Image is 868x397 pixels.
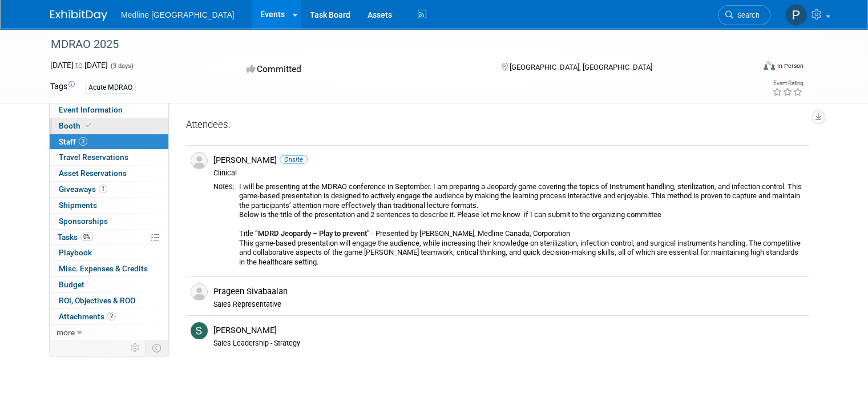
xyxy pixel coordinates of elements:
[692,59,804,77] div: Event Format
[50,293,168,308] a: ROI, Objectives & ROO
[213,169,805,178] div: Clinical
[50,214,168,229] a: Sponsorships
[50,230,168,245] a: Tasks0%
[121,10,235,19] span: Medline [GEOGRAPHIC_DATA]
[50,277,168,292] a: Budget
[59,296,135,305] span: ROI, Objectives & ROO
[50,261,168,276] a: Misc. Expenses & Credits
[280,155,308,164] span: Onsite
[213,325,805,336] div: [PERSON_NAME]
[239,182,805,267] div: I will be presenting at the MDRAO conference in September. I am preparing a Jeopardy game coverin...
[50,102,168,118] a: Event Information
[213,300,805,309] div: Sales Representative
[777,62,804,70] div: In-Person
[50,81,75,94] td: Tags
[79,137,87,146] span: 3
[191,322,208,339] img: S.jpg
[59,137,87,146] span: Staff
[50,118,168,134] a: Booth
[56,328,75,337] span: more
[80,232,93,241] span: 0%
[785,4,807,26] img: Prageen Sivabaalan
[59,216,108,226] span: Sponsorships
[772,81,803,86] div: Event Rating
[733,11,760,19] span: Search
[50,245,168,260] a: Playbook
[59,248,92,257] span: Playbook
[47,34,740,55] div: MDRAO 2025
[718,5,770,25] a: Search
[59,105,123,114] span: Event Information
[107,312,116,320] span: 2
[58,232,93,242] span: Tasks
[50,309,168,324] a: Attachments2
[258,229,367,238] b: MDRD Jeopardy – Play to prevent
[213,339,805,348] div: Sales Leadership - Strategy
[59,185,107,194] span: Giveaways
[59,280,84,289] span: Budget
[126,340,146,355] td: Personalize Event Tab Strip
[186,118,809,133] div: Attendees:
[510,63,652,71] span: [GEOGRAPHIC_DATA], [GEOGRAPHIC_DATA]
[59,264,148,273] span: Misc. Expenses & Credits
[213,182,235,191] div: Notes:
[110,62,134,70] span: (3 days)
[764,61,775,70] img: Format-Inperson.png
[50,166,168,181] a: Asset Reservations
[99,185,107,193] span: 1
[191,283,208,300] img: Associate-Profile-5.png
[50,182,168,197] a: Giveaways1
[85,82,136,94] div: Acute MDRAO
[191,152,208,169] img: Associate-Profile-5.png
[213,286,805,297] div: Prageen Sivabaalan
[50,61,108,70] span: [DATE] [DATE]
[59,200,97,210] span: Shipments
[213,155,805,166] div: [PERSON_NAME]
[50,10,107,21] img: ExhibitDay
[50,325,168,340] a: more
[243,59,483,79] div: Committed
[50,134,168,150] a: Staff3
[59,153,128,162] span: Travel Reservations
[59,169,127,178] span: Asset Reservations
[86,122,91,129] i: Booth reservation complete
[50,150,168,165] a: Travel Reservations
[146,340,169,355] td: Toggle Event Tabs
[59,312,116,321] span: Attachments
[74,61,84,70] span: to
[50,198,168,213] a: Shipments
[59,121,94,130] span: Booth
